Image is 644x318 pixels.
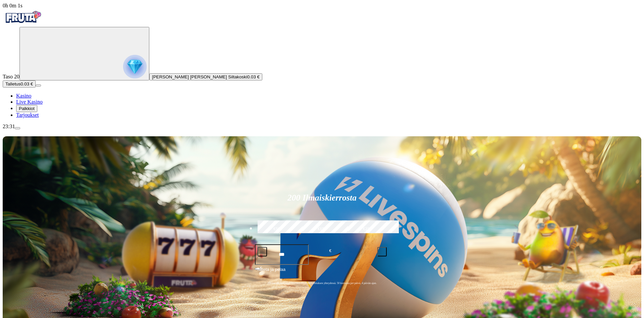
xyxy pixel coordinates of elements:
[255,266,389,279] button: Talleta ja pelaa
[15,127,20,129] button: menu
[301,219,343,239] label: €150
[3,123,15,129] span: 23:31
[16,112,39,118] a: Tarjoukset
[21,81,33,86] span: 0.03 €
[3,9,641,118] nav: Primary
[16,99,43,105] a: Live Kasino
[3,3,23,8] span: user session time
[329,248,331,254] span: €
[152,74,247,79] span: [PERSON_NAME] [PERSON_NAME] Siltakoski
[5,81,21,86] span: Talletus
[149,73,262,80] button: [PERSON_NAME] [PERSON_NAME] Siltakoski0.03 €
[16,93,31,99] a: Kasino
[123,55,147,78] img: reward progress
[3,80,36,87] button: Talletusplus icon0.03 €
[36,84,41,86] button: menu
[346,219,388,239] label: €250
[3,21,43,27] a: Fruta
[260,266,262,270] span: €
[19,106,35,111] span: Palkkiot
[20,27,149,80] button: reward progress
[3,74,20,79] span: Taso 20
[3,93,641,118] nav: Main menu
[16,105,37,112] button: Palkkiot
[257,266,286,278] span: Talleta ja pelaa
[247,74,260,79] span: 0.03 €
[256,219,298,239] label: €50
[377,247,387,256] button: plus icon
[258,247,267,256] button: minus icon
[3,9,43,26] img: Fruta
